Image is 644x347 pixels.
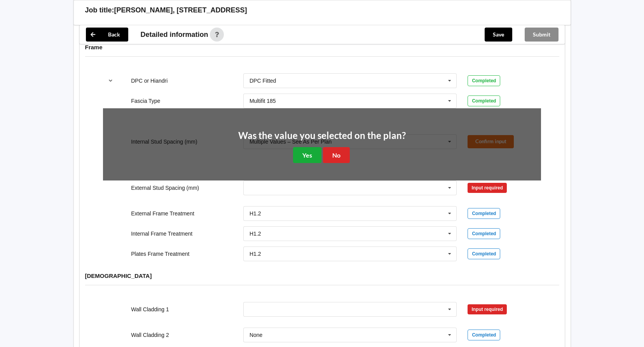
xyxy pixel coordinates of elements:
[114,6,247,15] h3: [PERSON_NAME], [STREET_ADDRESS]
[250,332,262,338] div: None
[468,183,507,193] div: Input required
[131,231,192,237] label: Internal Frame Treatment
[250,98,276,104] div: Multifit 185
[238,130,406,142] h2: Was the value you selected on the plan?
[85,6,114,15] h3: Job title:
[468,248,500,259] div: Completed
[131,306,169,312] label: Wall Cladding 1
[131,98,160,104] label: Fascia Type
[468,330,500,340] div: Completed
[293,147,321,163] button: Yes
[250,251,261,257] div: H1.2
[131,332,169,338] label: Wall Cladding 2
[103,74,118,88] button: reference-toggle
[468,228,500,239] div: Completed
[468,75,500,86] div: Completed
[485,28,512,42] button: Save
[85,43,559,51] h4: Frame
[323,147,350,163] button: No
[250,231,261,236] div: H1.2
[131,210,194,217] label: External Frame Treatment
[131,78,168,84] label: DPC or Hiandri
[468,208,500,219] div: Completed
[468,95,500,106] div: Completed
[86,28,128,42] button: Back
[131,251,189,257] label: Plates Frame Treatment
[468,304,507,314] div: Input required
[131,185,199,191] label: External Stud Spacing (mm)
[85,272,559,279] h4: [DEMOGRAPHIC_DATA]
[141,31,208,38] span: Detailed information
[250,211,261,216] div: H1.2
[250,78,276,83] div: DPC Fitted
